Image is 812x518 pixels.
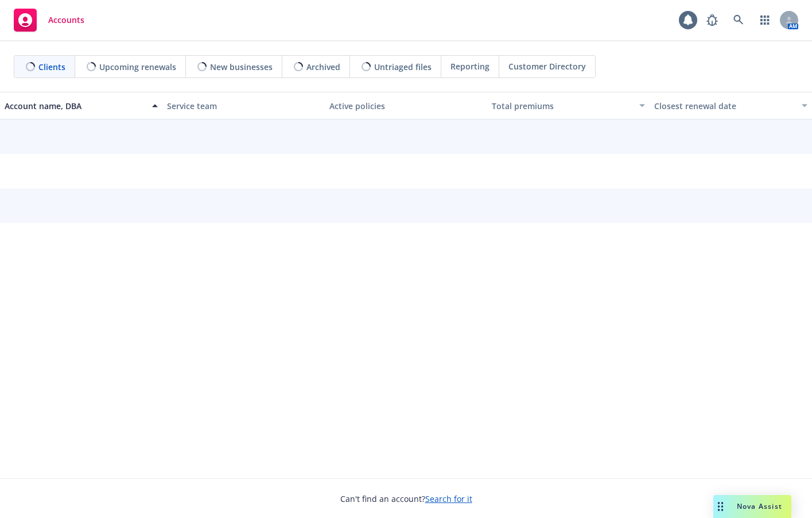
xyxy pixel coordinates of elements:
button: Nova Assist [713,495,791,518]
span: New businesses [210,61,273,73]
span: Upcoming renewals [99,61,176,73]
div: Active policies [329,100,483,112]
div: Drag to move [713,495,728,518]
span: Archived [306,61,340,73]
a: Report a Bug [701,9,724,32]
span: Accounts [48,16,84,25]
a: Switch app [753,9,776,32]
span: Untriaged files [374,61,432,73]
button: Closest renewal date [650,92,812,119]
button: Service team [162,92,325,119]
span: Reporting [450,60,489,72]
a: Search [727,9,750,32]
a: Search for it [425,493,472,504]
span: Customer Directory [508,60,586,72]
span: Nova Assist [737,501,782,511]
span: Clients [38,61,65,73]
div: Total premiums [492,100,632,112]
button: Active policies [325,92,487,119]
div: Closest renewal date [654,100,795,112]
div: Service team [167,100,320,112]
button: Total premiums [487,92,650,119]
div: Account name, DBA [5,100,145,112]
a: Accounts [9,4,89,36]
span: Can't find an account? [340,493,472,505]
